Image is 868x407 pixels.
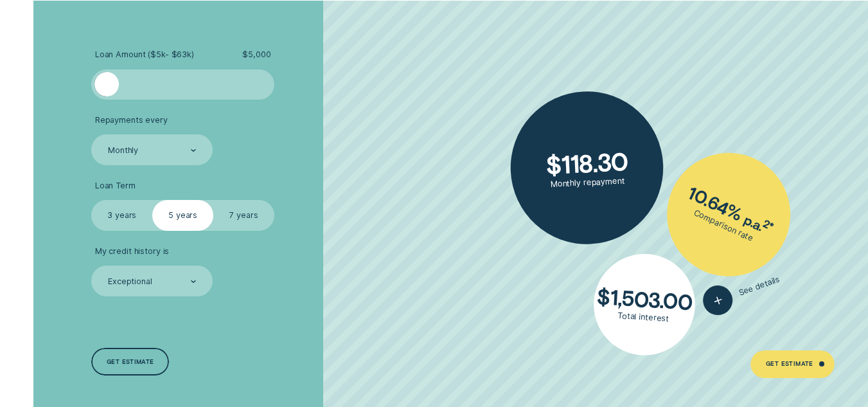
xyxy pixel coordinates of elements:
span: Loan Amount ( $5k - $63k ) [95,50,194,60]
label: 3 years [91,200,152,230]
span: See details [738,274,781,298]
label: 7 years [213,200,274,230]
span: Repayments every [95,115,168,125]
a: Get estimate [91,348,169,375]
div: Monthly [108,145,138,156]
span: My credit history is [95,246,169,257]
label: 5 years [152,200,213,230]
span: $ 5,000 [242,50,270,60]
button: See details [699,265,784,320]
a: Get Estimate [750,350,834,378]
div: Exceptional [108,276,152,287]
span: Loan Term [95,181,136,191]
